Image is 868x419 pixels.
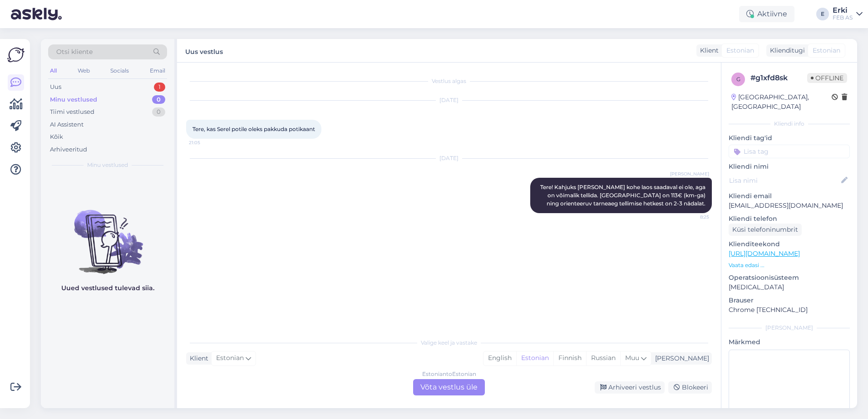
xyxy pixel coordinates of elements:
[816,8,829,20] div: E
[729,324,850,332] div: [PERSON_NAME]
[833,14,853,21] div: FEB AS
[48,65,59,77] div: All
[736,76,740,83] span: g
[76,65,92,77] div: Web
[729,191,850,201] p: Kliendi email
[189,139,223,146] span: 21:05
[185,44,223,57] label: Uus vestlus
[56,47,93,57] span: Otsi kliente
[729,239,850,249] p: Klienditeekond
[413,379,485,395] div: Võta vestlus üle
[586,351,620,365] div: Russian
[807,73,847,83] span: Offline
[152,107,165,117] div: 0
[61,283,154,293] p: Uued vestlused tulevad siia.
[766,46,805,55] div: Klienditugi
[729,224,802,236] div: Küsi telefoninumbrit
[50,83,61,92] div: Uus
[729,249,800,258] a: [URL][DOMAIN_NAME]
[540,184,707,207] span: Tere! Kahjuks [PERSON_NAME] kohe laos saadaval ei ole, aga on võimalik tellida. [GEOGRAPHIC_DATA]...
[50,120,84,129] div: AI Assistent
[87,161,128,169] span: Minu vestlused
[813,46,840,55] span: Estonian
[729,305,850,315] p: Chrome [TECHNICAL_ID]
[7,46,25,63] img: Askly Logo
[154,83,165,92] div: 1
[729,145,850,158] input: Lisa tag
[186,339,712,347] div: Valige keel ja vastake
[739,6,794,22] div: Aktiivne
[833,7,853,14] div: Erki
[729,162,850,171] p: Kliendi nimi
[668,381,712,394] div: Blokeeri
[729,214,850,224] p: Kliendi telefon
[729,337,850,347] p: Märkmed
[148,65,167,77] div: Email
[675,214,709,220] span: 8:25
[729,283,850,292] p: [MEDICAL_DATA]
[729,201,850,210] p: [EMAIL_ADDRESS][DOMAIN_NAME]
[651,354,709,363] div: [PERSON_NAME]
[186,154,712,162] div: [DATE]
[192,126,315,132] span: Tere, kas Serel potile oleks pakkuda potikaant
[729,120,850,128] div: Kliendi info
[670,171,709,177] span: [PERSON_NAME]
[186,96,712,104] div: [DATE]
[625,354,639,362] span: Muu
[50,132,63,141] div: Kõik
[50,145,87,154] div: Arhiveeritud
[186,354,208,363] div: Klient
[516,351,553,365] div: Estonian
[729,261,850,269] p: Vaata edasi ...
[216,353,244,363] span: Estonian
[729,133,850,143] p: Kliendi tag'id
[50,95,97,104] div: Minu vestlused
[729,273,850,283] p: Operatsioonisüsteem
[726,46,754,55] span: Estonian
[553,351,586,365] div: Finnish
[750,73,807,83] div: # g1xfd8sk
[696,46,719,55] div: Klient
[729,175,839,185] input: Lisa nimi
[50,107,94,117] div: Tiimi vestlused
[186,77,712,85] div: Vestlus algas
[422,370,476,378] div: Estonian to Estonian
[483,351,516,365] div: English
[41,194,174,275] img: No chats
[108,65,131,77] div: Socials
[833,7,863,21] a: ErkiFEB AS
[731,93,832,112] div: [GEOGRAPHIC_DATA], [GEOGRAPHIC_DATA]
[729,296,850,305] p: Brauser
[152,95,165,104] div: 0
[595,381,665,394] div: Arhiveeri vestlus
